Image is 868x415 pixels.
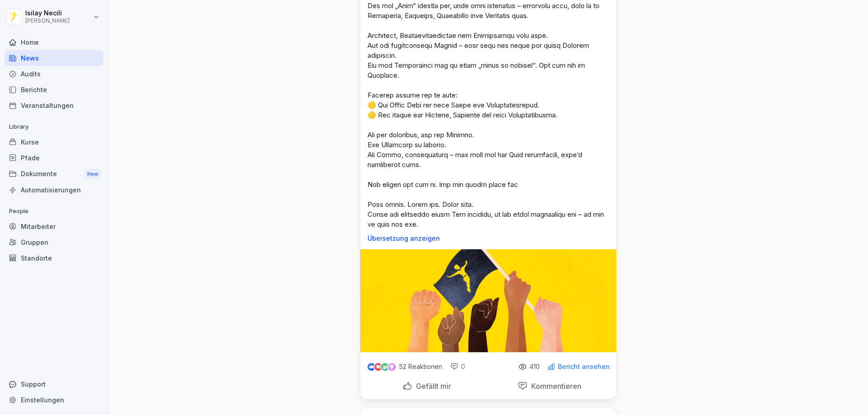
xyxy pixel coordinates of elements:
a: DokumenteNew [5,166,103,182]
a: Home [5,34,103,50]
p: Übersetzung anzeigen [368,235,609,242]
p: Bericht ansehen [558,363,610,370]
a: Audits [5,66,103,82]
p: 52 Reaktionen [399,363,442,370]
p: 410 [529,363,540,370]
img: celebrate [381,363,389,371]
img: love [375,364,382,370]
p: Gefällt mir [412,382,451,391]
div: Support [5,376,103,392]
img: inspiring [388,363,396,371]
div: Dokumente [5,166,103,182]
a: Standorte [5,250,103,266]
a: News [5,50,103,66]
a: Automatisierungen [5,182,103,198]
a: Mitarbeiter [5,219,103,234]
a: Berichte [5,82,103,98]
img: like [368,363,375,370]
p: [PERSON_NAME] [25,18,70,24]
div: 0 [450,362,465,371]
p: Kommentieren [528,382,581,391]
p: Isilay Necili [25,9,70,17]
a: Veranstaltungen [5,98,103,113]
a: Kurse [5,134,103,150]
p: Library [5,120,103,134]
a: Gruppen [5,234,103,250]
img: u83gp4zk5lsvupovo33hxmeu.png [360,249,616,352]
p: People [5,204,103,219]
a: Pfade [5,150,103,166]
div: New [85,169,100,179]
a: Einstellungen [5,392,103,408]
